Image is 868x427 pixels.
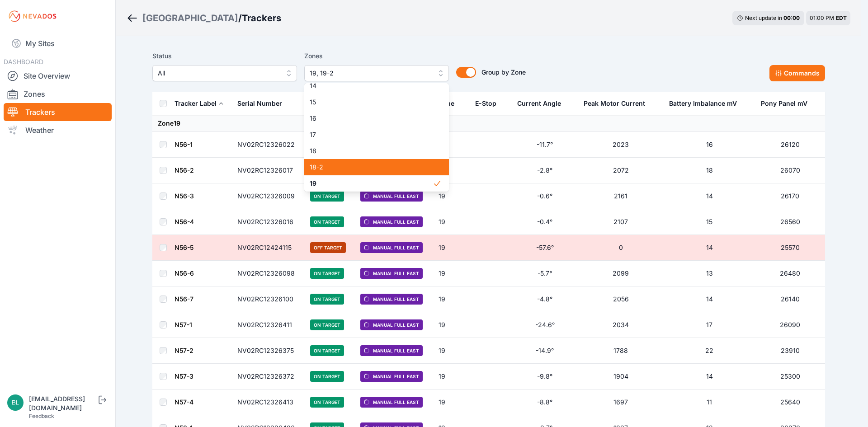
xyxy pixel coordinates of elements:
[310,68,431,79] span: 19, 19-2
[310,114,433,123] span: 16
[304,83,449,192] div: 19, 19-2
[304,65,449,81] button: 19, 19-2
[310,98,433,107] span: 15
[310,163,433,172] span: 18-2
[310,146,433,155] span: 18
[310,81,433,90] span: 14
[310,179,433,188] span: 19
[310,130,433,139] span: 17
